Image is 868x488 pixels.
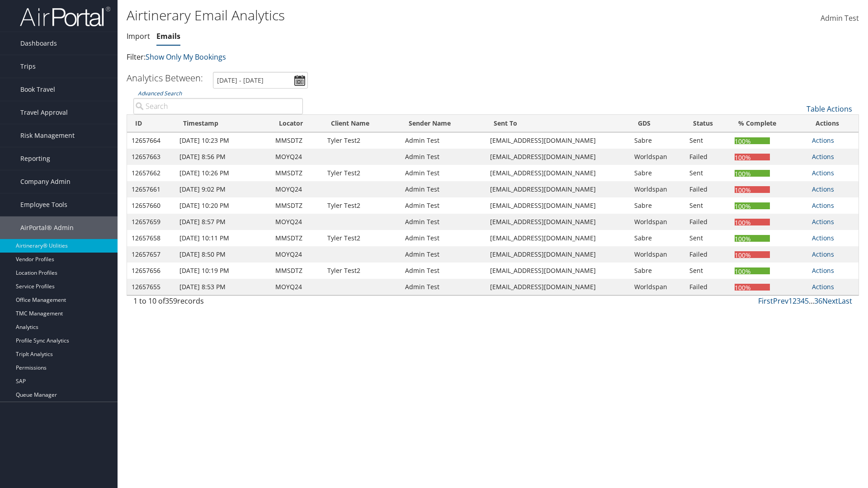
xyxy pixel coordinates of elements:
td: 12657659 [127,214,175,230]
td: MOYQ24 [271,181,323,197]
td: Failed [685,246,730,263]
td: Sent [685,230,730,246]
th: Sender Name: activate to sort column ascending [401,115,485,132]
span: Reporting [20,147,50,170]
a: Show Only My Bookings [146,52,226,62]
span: Book Travel [20,78,55,101]
td: [EMAIL_ADDRESS][DOMAIN_NAME] [486,230,630,246]
td: Tyler Test2 [323,132,401,149]
a: Prev [773,296,788,306]
span: Risk Management [20,124,75,147]
div: 100% [735,267,770,274]
a: Actions [812,169,834,177]
th: Client Name: activate to sort column ascending [323,115,401,132]
td: Sabre [630,132,685,149]
a: 5 [805,296,809,306]
td: 12657656 [127,263,175,279]
td: Admin Test [401,230,485,246]
td: [DATE] 10:23 PM [175,132,271,149]
th: Status: activate to sort column ascending [685,115,730,132]
td: Worldspan [630,149,685,165]
a: Actions [812,250,834,258]
th: GDS: activate to sort column ascending [630,115,685,132]
a: 1 [788,296,793,306]
img: airportal-logo.png [20,6,110,27]
a: Advanced Search [138,89,182,97]
a: Actions [812,234,834,242]
td: [EMAIL_ADDRESS][DOMAIN_NAME] [486,165,630,181]
div: 100% [735,219,770,225]
td: MOYQ24 [271,149,323,165]
span: Dashboards [20,32,57,55]
td: Worldspan [630,246,685,263]
td: [DATE] 10:11 PM [175,230,271,246]
td: [EMAIL_ADDRESS][DOMAIN_NAME] [486,214,630,230]
td: [DATE] 8:56 PM [175,149,271,165]
a: 4 [801,296,805,306]
td: 12657664 [127,132,175,149]
td: Sent [685,197,730,214]
td: Admin Test [401,197,485,214]
input: [DATE] - [DATE] [213,72,308,89]
a: 36 [814,296,822,306]
td: Failed [685,149,730,165]
td: [DATE] 8:53 PM [175,279,271,295]
td: [EMAIL_ADDRESS][DOMAIN_NAME] [486,279,630,295]
a: Emails [156,31,180,41]
div: 100% [735,170,770,177]
td: Failed [685,214,730,230]
td: Sabre [630,165,685,181]
td: Admin Test [401,132,485,149]
td: 12657660 [127,197,175,214]
td: Worldspan [630,279,685,295]
td: Admin Test [401,149,485,165]
a: Admin Test [821,5,859,33]
th: Sent To: activate to sort column ascending [486,115,630,132]
a: Actions [812,201,834,210]
div: 100% [735,284,770,291]
td: [DATE] 10:20 PM [175,197,271,214]
td: [EMAIL_ADDRESS][DOMAIN_NAME] [486,149,630,165]
td: [DATE] 8:57 PM [175,214,271,230]
td: Sabre [630,263,685,279]
span: AirPortal® Admin [20,216,74,239]
td: [EMAIL_ADDRESS][DOMAIN_NAME] [486,197,630,214]
td: MMSDTZ [271,197,323,214]
td: 12657662 [127,165,175,181]
td: MMSDTZ [271,132,323,149]
td: Tyler Test2 [323,230,401,246]
span: 359 [165,296,177,306]
td: [EMAIL_ADDRESS][DOMAIN_NAME] [486,132,630,149]
div: 100% [735,137,770,144]
span: … [809,296,814,306]
td: 12657658 [127,230,175,246]
th: % Complete: activate to sort column ascending [730,115,807,132]
td: [EMAIL_ADDRESS][DOMAIN_NAME] [486,181,630,197]
a: 3 [797,296,801,306]
td: MMSDTZ [271,230,323,246]
td: Admin Test [401,214,485,230]
th: Timestamp: activate to sort column ascending [175,115,271,132]
td: [DATE] 10:26 PM [175,165,271,181]
td: 12657661 [127,181,175,197]
td: [DATE] 9:02 PM [175,181,271,197]
td: Tyler Test2 [323,165,401,181]
td: MMSDTZ [271,165,323,181]
input: Advanced Search [133,98,303,114]
td: [DATE] 10:19 PM [175,263,271,279]
td: Admin Test [401,279,485,295]
td: Sabre [630,230,685,246]
span: Employee Tools [20,193,67,216]
a: First [758,296,773,306]
td: [EMAIL_ADDRESS][DOMAIN_NAME] [486,246,630,263]
div: 100% [735,235,770,242]
td: Sent [685,165,730,181]
span: Company Admin [20,170,71,193]
td: Admin Test [401,263,485,279]
td: MOYQ24 [271,214,323,230]
a: Import [127,31,150,41]
td: Failed [685,181,730,197]
th: Actions [807,115,859,132]
td: MOYQ24 [271,246,323,263]
a: Table Actions [807,104,852,114]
